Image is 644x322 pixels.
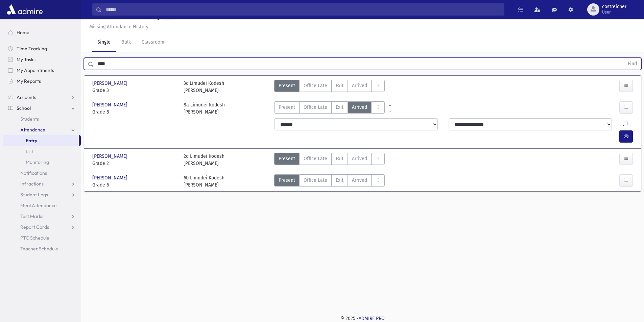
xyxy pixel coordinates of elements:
[184,101,225,116] div: 8a Limudei Kodesh [PERSON_NAME]
[336,104,343,111] span: Exit
[279,155,295,162] span: Present
[92,87,177,94] span: Grade 3
[17,105,31,111] span: School
[336,177,343,184] span: Exit
[17,29,29,35] span: Home
[3,65,81,76] a: My Appointments
[184,80,224,94] div: 3c Limudei Kodesh [PERSON_NAME]
[92,174,129,181] span: [PERSON_NAME]
[20,170,47,176] span: Notifications
[17,67,54,73] span: My Appointments
[3,124,81,135] a: Attendance
[184,153,224,167] div: 2d Limudei Kodesh [PERSON_NAME]
[17,56,35,63] span: My Tasks
[20,235,49,241] span: PTC Schedule
[3,178,81,189] a: Infractions
[184,174,224,189] div: 6b Limudei Kodesh [PERSON_NAME]
[17,46,47,52] span: Time Tracking
[92,108,177,116] span: Grade 8
[624,58,641,70] button: Find
[274,174,385,189] div: AttTypes
[20,246,58,252] span: Teacher Schedule
[26,159,49,165] span: Monitoring
[3,200,81,211] a: Meal Attendance
[3,54,81,65] a: My Tasks
[20,192,48,198] span: Student Logs
[5,3,44,16] img: AdmirePro
[279,82,295,89] span: Present
[3,43,81,54] a: Time Tracking
[274,101,385,116] div: AttTypes
[20,116,39,122] span: Students
[17,78,41,84] span: My Reports
[304,82,327,89] span: Office Late
[3,76,81,86] a: My Reports
[20,127,45,133] span: Attendance
[3,168,81,178] a: Notifications
[92,153,129,160] span: [PERSON_NAME]
[87,24,148,30] a: Missing Attendance History
[26,148,33,154] span: List
[336,82,343,89] span: Exit
[336,155,343,162] span: Exit
[304,177,327,184] span: Office Late
[3,114,81,124] a: Students
[274,153,385,167] div: AttTypes
[92,160,177,167] span: Grade 2
[274,80,385,94] div: AttTypes
[20,181,44,187] span: Infractions
[3,146,81,157] a: List
[279,177,295,184] span: Present
[136,33,170,52] a: Classroom
[279,104,295,111] span: Present
[304,155,327,162] span: Office Late
[92,80,129,87] span: [PERSON_NAME]
[352,177,367,184] span: Arrived
[3,211,81,222] a: Test Marks
[26,138,37,144] span: Entry
[20,213,43,219] span: Test Marks
[352,155,367,162] span: Arrived
[3,189,81,200] a: Student Logs
[3,243,81,254] a: Teacher Schedule
[3,92,81,103] a: Accounts
[602,9,626,15] span: User
[102,3,504,16] input: Search
[20,202,57,208] span: Meal Attendance
[20,224,49,230] span: Report Cards
[602,4,626,9] span: costreicher
[352,82,367,89] span: Arrived
[3,222,81,232] a: Report Cards
[92,181,177,189] span: Grade 6
[3,103,81,114] a: School
[92,101,129,108] span: [PERSON_NAME]
[304,104,327,111] span: Office Late
[92,33,116,52] a: Single
[89,24,148,30] u: Missing Attendance History
[17,94,36,100] span: Accounts
[92,315,633,322] div: © 2025 -
[352,104,367,111] span: Arrived
[3,232,81,243] a: PTC Schedule
[3,27,81,38] a: Home
[3,135,79,146] a: Entry
[3,157,81,168] a: Monitoring
[116,33,136,52] a: Bulk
